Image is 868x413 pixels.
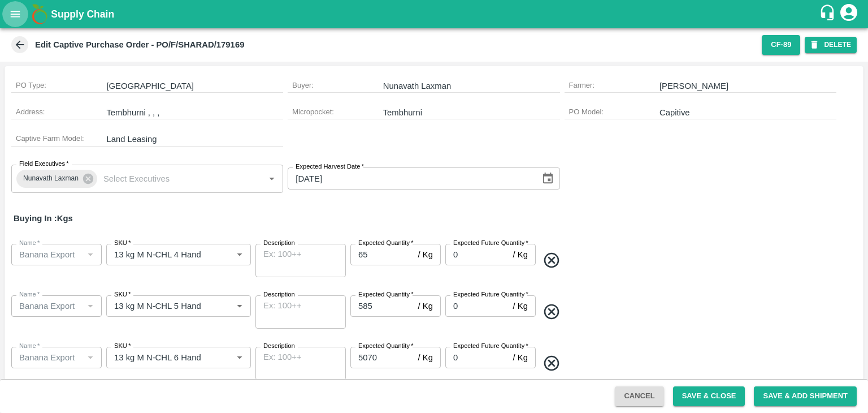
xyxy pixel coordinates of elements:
[418,351,433,364] p: / Kg
[839,2,859,26] div: account of current user
[16,133,102,144] h6: Captive Farm Model :
[232,299,247,313] button: Open
[762,35,800,55] button: CF-89
[51,8,114,20] b: Supply Chain
[418,300,433,312] p: / Kg
[9,206,77,230] h6: Buying In : Kgs
[292,106,378,118] h6: Micropocket :
[16,106,102,118] h6: Address :
[35,40,244,49] b: Edit Captive Purchase Order - PO/F/SHARAD/179169
[263,290,295,299] label: Description
[51,6,819,22] a: Supply Chain
[106,106,283,119] p: Tembhurni , , ,
[659,80,836,92] p: [PERSON_NAME]
[232,247,247,262] button: Open
[288,167,532,189] input: Select Date
[350,295,414,317] input: 0.0
[453,239,528,248] label: Expected Future Quantity
[453,290,528,299] label: Expected Future Quantity
[513,248,528,261] p: / Kg
[805,37,857,53] button: DELETE
[16,173,85,184] span: Nunavath Laxman
[513,351,528,364] p: / Kg
[19,160,69,169] label: Field Executives
[659,106,836,119] p: Capitive
[2,1,28,27] button: open drawer
[106,133,283,145] p: Land Leasing
[19,239,40,248] label: Name
[358,342,414,351] label: Expected Quantity
[615,386,663,406] button: Cancel
[453,342,528,351] label: Expected Future Quantity
[569,106,655,118] h6: PO Model :
[114,342,131,351] label: SKU
[16,170,97,188] div: Nunavath Laxman
[16,80,102,91] h6: PO Type :
[445,295,509,317] input: 0.0
[99,171,246,186] input: Select Executives
[263,342,295,351] label: Description
[110,350,214,365] input: SKU
[296,162,364,171] label: Expected Harvest Date
[445,244,509,265] input: 0.0
[350,244,414,265] input: 0.0
[418,248,433,261] p: / Kg
[15,350,80,365] input: Name
[445,347,509,368] input: 0.0
[114,290,131,299] label: SKU
[350,347,414,368] input: 0.0
[383,106,560,119] p: Tembhurni
[383,80,560,92] p: Nunavath Laxman
[358,239,414,248] label: Expected Quantity
[264,171,279,186] button: Open
[106,80,283,92] p: [GEOGRAPHIC_DATA]
[513,300,528,312] p: / Kg
[263,239,295,248] label: Description
[569,80,655,91] h6: Farmer :
[232,350,247,365] button: Open
[754,386,857,406] button: Save & Add Shipment
[819,4,839,24] div: customer-support
[358,290,414,299] label: Expected Quantity
[15,247,80,262] input: Name
[114,239,131,248] label: SKU
[673,386,745,406] button: Save & Close
[537,167,558,189] button: Choose date, selected date is Oct 2, 2025
[19,290,40,299] label: Name
[110,299,214,313] input: SKU
[292,80,378,91] h6: Buyer :
[15,299,80,313] input: Name
[28,3,51,25] img: logo
[19,342,40,351] label: Name
[110,247,214,262] input: SKU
